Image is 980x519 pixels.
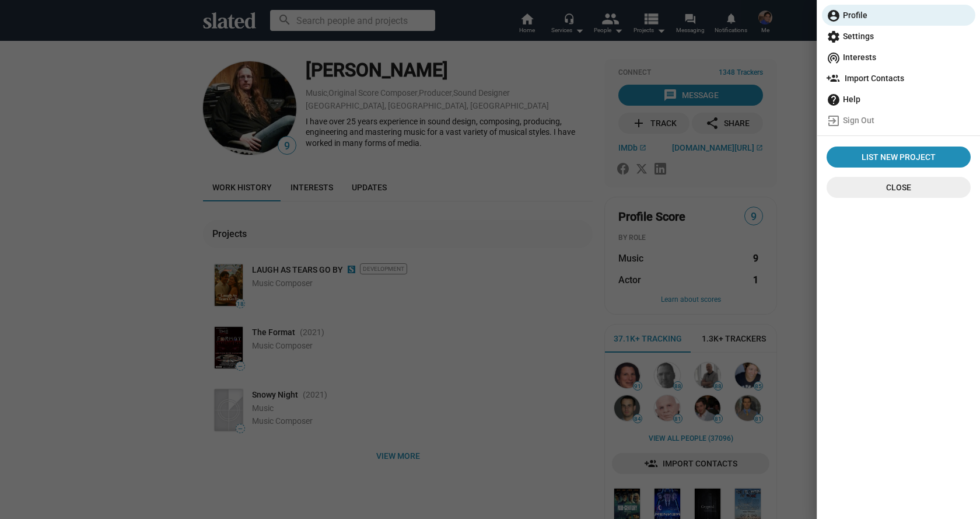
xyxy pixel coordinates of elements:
span: Profile [827,5,971,26]
span: Interests [827,47,971,68]
mat-icon: wifi_tethering [827,51,841,65]
mat-icon: settings [827,30,841,44]
a: Interests [822,47,975,68]
span: Close [836,177,961,198]
a: Sign Out [822,110,975,131]
span: Import Contacts [827,68,971,89]
span: Sign Out [827,110,971,131]
span: Settings [827,26,971,47]
a: Import Contacts [822,68,975,89]
mat-icon: account_circle [827,9,841,23]
span: Help [827,89,971,110]
a: Help [822,89,975,110]
a: Profile [822,5,975,26]
mat-icon: help [827,93,841,107]
mat-icon: exit_to_app [827,114,841,128]
a: List New Project [827,147,971,168]
span: List New Project [831,147,966,168]
a: Settings [822,26,975,47]
button: Close [827,177,971,198]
